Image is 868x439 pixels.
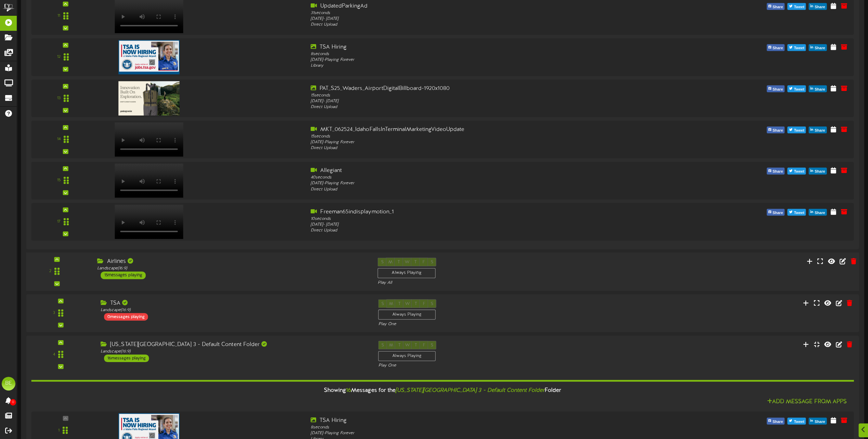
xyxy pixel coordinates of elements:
[311,145,643,151] div: Direct Upload
[767,44,785,51] button: Share
[809,209,827,216] button: Share
[378,310,436,320] div: Always Playing
[2,377,15,390] div: BE
[767,168,785,174] button: Share
[809,3,827,10] button: Share
[378,363,576,369] div: Play One
[813,86,827,93] span: Share
[311,22,643,28] div: Direct Upload
[104,313,148,321] div: 0 messages playing
[809,168,827,174] button: Share
[311,228,643,234] div: Direct Upload
[311,181,643,186] div: [DATE] - Playing Forever
[311,92,643,98] div: 15 seconds
[311,175,643,181] div: 40 seconds
[311,425,643,430] div: 8 seconds
[771,209,785,217] span: Share
[771,168,785,175] span: Share
[57,95,61,101] div: 13
[787,168,806,174] button: Tweet
[809,85,827,92] button: Share
[311,134,643,139] div: 15 seconds
[311,430,643,436] div: [DATE] - Playing Forever
[792,168,805,175] span: Tweet
[767,127,785,133] button: Share
[809,127,827,133] button: Share
[311,167,643,175] div: Allegiant
[311,186,643,192] div: Direct Upload
[311,84,643,92] div: PAT_S25_Waders_AirportDigitalBillboard-1920x1080
[311,2,643,10] div: UpdatedParkingAd
[311,126,643,134] div: MKT_062524_IdahoFallsInTerminalMarketingVideoUpdate
[378,321,576,327] div: Play One
[311,208,643,216] div: Freeman65indisplaymotion_1
[771,127,785,134] span: Share
[97,266,367,271] div: Landscape ( 16:9 )
[765,398,849,407] button: Add Message From Apps
[787,417,806,424] button: Tweet
[26,383,859,398] div: Showing Messages for the Folder
[813,44,827,52] span: Share
[311,43,643,51] div: TSA Hiring
[396,387,545,394] i: [US_STATE][GEOGRAPHIC_DATA] 3 - Default Content Folder
[311,10,643,16] div: 31 seconds
[57,13,60,19] div: 11
[767,209,785,216] button: Share
[97,258,367,266] div: Airlines
[771,3,785,11] span: Share
[792,44,805,52] span: Tweet
[311,139,643,145] div: [DATE] - Playing Forever
[813,168,827,175] span: Share
[57,219,61,225] div: 17
[311,51,643,57] div: 8 seconds
[813,3,827,11] span: Share
[771,418,785,425] span: Share
[813,418,827,425] span: Share
[10,399,16,405] span: 0
[118,81,179,115] img: 21096357-a7dd-4cfb-b020-81ad5f1a6e78.jpg
[118,40,179,74] img: dca3676f-52f9-45e6-90fe-a7abc52cb784afs-tsa-1367-ida6-ooh-digitaldisplay-idaairport-joa-1920x1080...
[57,54,61,60] div: 12
[311,417,643,425] div: TSA Hiring
[767,417,785,424] button: Share
[101,341,368,349] div: [US_STATE][GEOGRAPHIC_DATA] 3 - Default Content Folder
[809,44,827,51] button: Share
[378,280,578,286] div: Play All
[813,209,827,217] span: Share
[57,178,61,184] div: 15
[787,85,806,92] button: Tweet
[101,307,368,313] div: Landscape ( 16:9 )
[792,209,805,217] span: Tweet
[787,44,806,51] button: Tweet
[771,44,785,52] span: Share
[311,16,643,22] div: [DATE] - [DATE]
[101,300,368,307] div: TSA
[311,63,643,69] div: Library
[311,104,643,110] div: Direct Upload
[311,57,643,63] div: [DATE] - Playing Forever
[101,271,146,279] div: 15 messages playing
[311,98,643,104] div: [DATE] - [DATE]
[809,417,827,424] button: Share
[787,209,806,216] button: Tweet
[787,3,806,10] button: Tweet
[813,127,827,134] span: Share
[378,268,436,278] div: Always Playing
[378,351,436,361] div: Always Playing
[792,3,805,11] span: Tweet
[311,222,643,228] div: [DATE] - [DATE]
[311,216,643,222] div: 10 seconds
[792,86,805,93] span: Tweet
[57,136,61,142] div: 14
[767,3,785,10] button: Share
[104,355,149,362] div: 16 messages playing
[767,85,785,92] button: Share
[771,86,785,93] span: Share
[101,349,368,355] div: Landscape ( 16:9 )
[346,387,351,394] span: 16
[792,127,805,134] span: Tweet
[787,127,806,133] button: Tweet
[792,418,805,425] span: Tweet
